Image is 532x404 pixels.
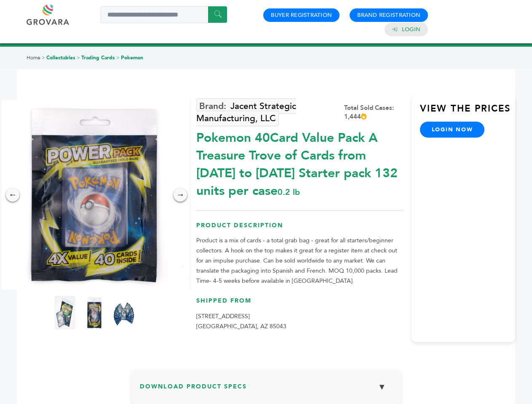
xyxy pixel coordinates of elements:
a: Pokemon [121,54,143,61]
a: Collectables [46,54,75,61]
a: login now [420,122,485,138]
a: Jacent Strategic Manufacturing, LLC [196,98,296,126]
div: ← [6,188,19,202]
a: Trading Cards [81,54,115,61]
span: > [42,54,45,61]
p: [STREET_ADDRESS] [GEOGRAPHIC_DATA], AZ 85043 [196,311,403,332]
div: Total Sold Cases: 1,444 [344,104,403,121]
div: → [174,188,187,202]
img: Pokemon 40-Card Value Pack – A Treasure Trove of Cards from 1996 to 2024 - Starter pack! 132 unit... [84,296,105,330]
span: > [116,54,120,61]
h3: View the Prices [420,102,515,122]
input: Search a product or brand... [101,6,227,23]
a: Home [27,54,40,61]
span: 0.2 lb [278,186,300,198]
p: Product is a mix of cards - a total grab bag - great for all starters/beginner collectors. A hook... [196,236,403,286]
div: Pokemon 40Card Value Pack A Treasure Trove of Cards from [DATE] to [DATE] Starter pack 132 units ... [196,125,403,200]
a: Login [402,26,420,33]
h3: Shipped From [196,297,403,311]
h3: Product Description [196,221,403,236]
button: ▼ [372,378,393,396]
h3: Download Product Specs [140,378,393,402]
img: Pokemon 40-Card Value Pack – A Treasure Trove of Cards from 1996 to 2024 - Starter pack! 132 unit... [54,296,75,330]
img: Pokemon 40-Card Value Pack – A Treasure Trove of Cards from 1996 to 2024 - Starter pack! 132 unit... [113,296,134,330]
a: Brand Registration [357,11,420,19]
span: > [77,54,80,61]
a: Buyer Registration [271,11,332,19]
